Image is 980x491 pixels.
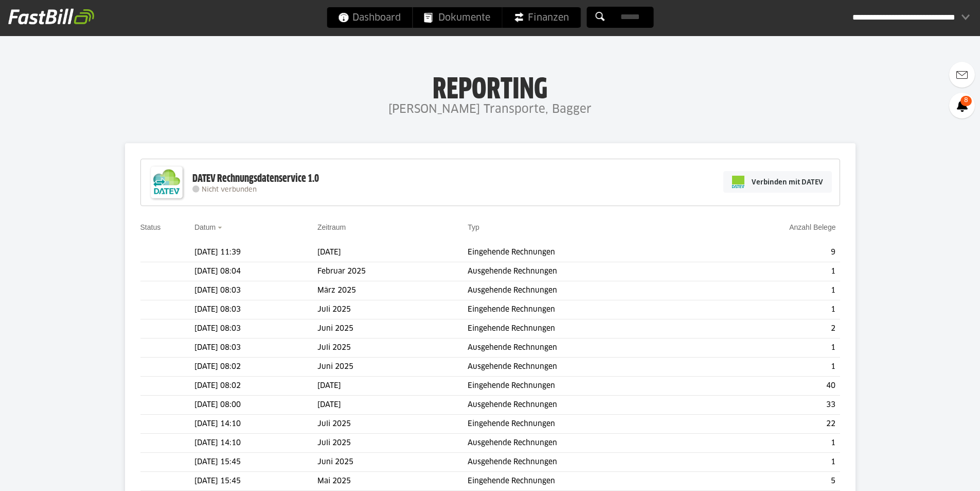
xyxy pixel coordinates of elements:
[194,453,317,472] td: [DATE] 15:45
[103,73,877,99] h1: Reporting
[317,223,346,231] a: Zeitraum
[468,472,705,491] td: Eingehende Rechnungen
[468,262,705,281] td: Ausgehende Rechnungen
[960,96,972,106] span: 8
[705,434,840,453] td: 1
[317,358,468,377] td: Juni 2025
[468,243,705,262] td: Eingehende Rechnungen
[468,396,705,415] td: Ausgehende Rechnungen
[705,243,840,262] td: 9
[8,8,94,25] img: fastbill_logo_white.png
[732,176,744,188] img: pi-datev-logo-farbig-24.svg
[901,460,970,486] iframe: Öffnet ein Widget, in dem Sie weitere Informationen finden
[705,453,840,472] td: 1
[705,377,840,396] td: 40
[202,187,257,193] span: Nicht verbunden
[317,281,468,300] td: März 2025
[317,377,468,396] td: [DATE]
[705,396,840,415] td: 33
[327,7,412,28] a: Dashboard
[194,319,317,338] td: [DATE] 08:03
[194,262,317,281] td: [DATE] 08:04
[752,177,823,187] span: Verbinden mit DATEV
[502,7,580,28] a: Finanzen
[705,338,840,358] td: 1
[194,415,317,434] td: [DATE] 14:10
[317,415,468,434] td: Juli 2025
[424,7,490,28] span: Dokumente
[194,300,317,319] td: [DATE] 08:03
[468,338,705,358] td: Ausgehende Rechnungen
[194,434,317,453] td: [DATE] 14:10
[705,472,840,491] td: 5
[468,358,705,377] td: Ausgehende Rechnungen
[705,319,840,338] td: 2
[468,319,705,338] td: Eingehende Rechnungen
[338,7,401,28] span: Dashboard
[194,472,317,491] td: [DATE] 15:45
[705,415,840,434] td: 22
[468,415,705,434] td: Eingehende Rechnungen
[468,453,705,472] td: Ausgehende Rechnungen
[705,358,840,377] td: 1
[468,434,705,453] td: Ausgehende Rechnungen
[194,243,317,262] td: [DATE] 11:39
[194,223,216,231] a: Datum
[317,434,468,453] td: Juli 2025
[192,172,319,185] div: DATEV Rechnungsdatenservice 1.0
[468,300,705,319] td: Eingehende Rechnungen
[140,223,161,231] a: Status
[317,396,468,415] td: [DATE]
[194,338,317,358] td: [DATE] 08:03
[513,7,569,28] span: Finanzen
[413,7,502,28] a: Dokumente
[194,358,317,377] td: [DATE] 08:02
[705,262,840,281] td: 1
[317,472,468,491] td: Mai 2025
[468,281,705,300] td: Ausgehende Rechnungen
[317,262,468,281] td: Februar 2025
[317,338,468,358] td: Juli 2025
[194,396,317,415] td: [DATE] 08:00
[949,93,975,118] a: 8
[317,243,468,262] td: [DATE]
[468,223,479,231] a: Typ
[146,162,187,203] img: DATEV-Datenservice Logo
[317,319,468,338] td: Juni 2025
[194,377,317,396] td: [DATE] 08:02
[317,300,468,319] td: Juli 2025
[218,227,224,229] img: sort_desc.gif
[705,300,840,319] td: 1
[468,377,705,396] td: Eingehende Rechnungen
[705,281,840,300] td: 1
[789,223,835,231] a: Anzahl Belege
[317,453,468,472] td: Juni 2025
[723,171,832,193] a: Verbinden mit DATEV
[194,281,317,300] td: [DATE] 08:03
